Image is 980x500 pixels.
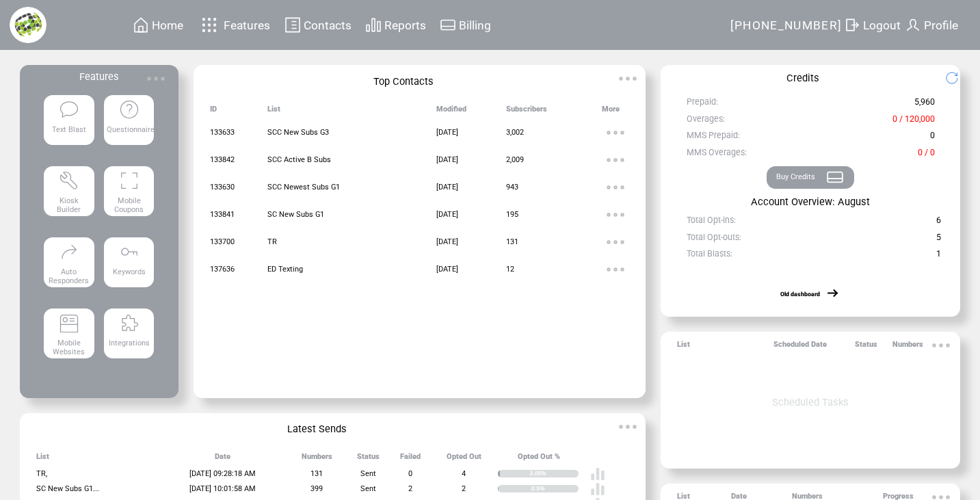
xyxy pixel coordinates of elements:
span: Failed [400,452,421,466]
img: ellypsis.svg [602,119,629,146]
span: Total Opt-outs: [687,232,741,248]
span: 399 [310,484,323,493]
span: 131 [310,469,323,478]
a: Features [196,12,273,38]
span: Text Blast [52,125,86,134]
span: Reports [384,18,426,32]
span: 133630 [210,183,235,192]
span: Kiosk Builder [57,196,81,214]
span: TR, [36,469,47,478]
span: List [267,105,280,119]
span: Integrations [109,339,150,347]
span: 137636 [210,265,235,274]
a: Billing [438,14,493,36]
a: Profile [903,14,960,36]
span: [DATE] [436,155,458,164]
span: Contacts [304,18,352,32]
img: chart.svg [365,16,382,34]
span: Overages: [687,114,725,129]
span: 195 [506,210,518,219]
span: SCC Newest Subs G1 [267,183,340,192]
span: Billing [459,18,491,32]
span: Sent [360,469,376,478]
span: Status [357,452,380,466]
span: 5 [936,232,941,248]
a: Mobile Coupons [104,166,154,227]
span: More [602,105,620,119]
span: 131 [506,237,518,246]
span: 4 [462,469,466,478]
img: profile.svg [905,16,921,34]
a: Old dashboard [780,291,820,298]
img: text-blast.svg [59,99,79,120]
span: 12 [506,265,514,274]
span: Top Contacts [373,75,434,88]
img: ellypsis.svg [142,65,170,92]
img: coupons.svg [119,170,140,191]
span: Modified [436,105,466,119]
img: tool%201.svg [59,170,79,191]
span: [DATE] [436,265,458,274]
span: Opted Out % [518,452,560,466]
span: Credits [786,72,819,84]
a: Home [131,14,185,36]
img: creidtcard.svg [440,16,456,34]
img: ellypsis.svg [602,228,629,256]
span: 0 / 120,000 [892,114,935,129]
img: exit.svg [844,16,860,34]
a: Integrations [104,308,154,370]
span: [DATE] 09:28:18 AM [189,469,256,478]
a: Logout [842,14,903,36]
a: Contacts [282,14,354,36]
span: [DATE] [436,210,458,219]
img: poll%20-%20white.svg [590,482,605,497]
span: Buy Credits [776,172,815,181]
span: Auto Responders [49,267,89,285]
span: List [36,452,49,466]
span: Status [855,340,877,354]
span: Total Blasts: [687,248,732,264]
span: Numbers [892,340,923,354]
span: ED Texting [267,265,303,274]
span: 133633 [210,128,235,137]
img: ellypsis.svg [614,65,641,92]
span: 133841 [210,210,235,219]
span: [PHONE_NUMBER] [730,18,843,32]
span: Total Opt-ins: [687,215,736,231]
span: 0 [930,130,935,146]
img: home.svg [133,16,149,34]
img: mobile-websites.svg [59,313,79,334]
span: 2 [462,484,466,493]
span: Scheduled Date [773,340,827,354]
span: [DATE] [436,128,458,137]
a: Text Blast [44,95,94,156]
a: Kiosk Builder [44,166,94,227]
img: ellypsis.svg [614,413,641,440]
span: TR [267,237,277,246]
span: SCC New Subs G3 [267,128,329,137]
div: 3.05% [529,470,578,477]
span: MMS Overages: [687,147,747,163]
img: questionnaire.svg [119,99,140,120]
span: Account Overview: August [751,196,870,208]
span: Subscribers [506,105,547,119]
span: List [677,340,690,354]
span: Questionnaire [107,125,155,134]
span: [DATE] 10:01:58 AM [189,484,256,493]
span: 2,009 [506,155,524,164]
span: Date [215,452,230,466]
a: Keywords [104,237,154,298]
span: [DATE] [436,183,458,192]
span: SC New Subs G1 [267,210,324,219]
span: 133700 [210,237,235,246]
span: Opted Out [447,452,481,466]
img: poll%20-%20white.svg [590,466,605,482]
span: 133842 [210,155,235,164]
span: Scheduled Tasks [772,396,849,408]
img: ellypsis.svg [927,332,955,359]
img: integrations.svg [119,313,140,334]
span: Profile [924,18,958,32]
img: ellypsis.svg [602,201,629,228]
span: 0 [408,469,412,478]
img: keywords.svg [119,241,140,262]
